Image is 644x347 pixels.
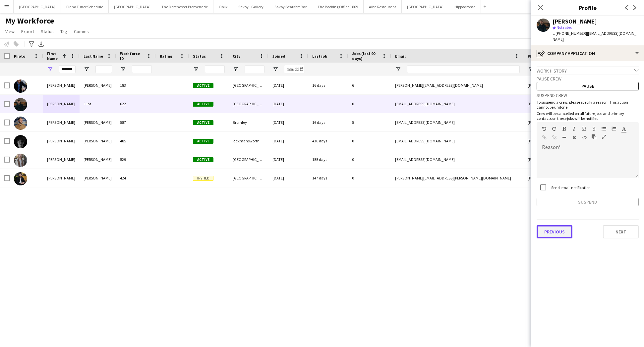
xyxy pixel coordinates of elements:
[233,54,240,59] span: City
[542,126,547,131] button: Undo
[284,65,304,73] input: Joined Filter Input
[602,126,606,131] button: Unordered List
[229,150,268,169] div: [GEOGRAPHIC_DATA]
[348,150,391,169] div: 0
[229,76,268,94] div: [GEOGRAPHIC_DATA]
[364,0,402,13] button: Alba Restaurant
[572,135,576,140] button: Clear Formatting
[308,150,348,169] div: 155 days
[602,134,606,139] button: Fullscreen
[308,132,348,150] div: 436 days
[120,66,126,72] button: Open Filter Menu
[449,0,481,13] button: Hippodrome
[531,3,644,12] h3: Profile
[268,132,308,150] div: [DATE]
[524,76,609,94] div: [PHONE_NUMBER]
[21,28,34,34] span: Export
[14,154,27,167] img: Charlie Somauroo
[116,76,156,94] div: 183
[268,169,308,187] div: [DATE]
[43,150,80,169] div: [PERSON_NAME]
[5,28,15,34] span: View
[524,132,609,150] div: [PHONE_NUMBER]
[14,79,27,93] img: Charlie Bates
[80,132,116,150] div: [PERSON_NAME]
[116,95,156,113] div: 622
[562,126,566,131] button: Bold
[391,76,524,94] div: [PERSON_NAME][EMAIL_ADDRESS][DOMAIN_NAME]
[61,0,109,13] button: Piano Tuner Schedule
[582,135,586,140] button: HTML Code
[43,169,80,187] div: [PERSON_NAME]
[19,27,37,36] a: Export
[312,0,364,13] button: The Booking Office 1869
[550,185,592,190] label: Send email notification.
[528,54,539,59] span: Phone
[269,0,312,13] button: Savoy Beaufort Bar
[562,135,566,140] button: Horizontal Line
[84,66,89,72] button: Open Filter Menu
[348,95,391,113] div: 0
[312,54,327,59] span: Last job
[553,31,636,42] span: | [EMAIL_ADDRESS][DOMAIN_NAME]
[348,132,391,150] div: 0
[5,16,54,26] span: My Workforce
[621,126,626,131] button: Text Color
[193,83,213,88] span: Active
[193,102,213,107] span: Active
[268,76,308,94] div: [DATE]
[348,113,391,131] div: 5
[38,27,56,36] a: Status
[395,54,406,59] span: Email
[14,0,61,13] button: [GEOGRAPHIC_DATA]
[391,150,524,169] div: [EMAIL_ADDRESS][DOMAIN_NAME]
[528,66,534,72] button: Open Filter Menu
[352,51,379,61] span: Jobs (last 90 days)
[537,225,572,238] button: Previous
[3,27,17,36] a: View
[205,65,225,73] input: Status Filter Input
[14,135,27,148] img: Charlie Smythe
[193,120,213,125] span: Active
[553,31,587,36] span: t. [PHONE_NUMBER]
[407,65,520,73] input: Email Filter Input
[272,54,285,59] span: Joined
[537,92,639,98] h3: Suspend crew
[116,150,156,169] div: 529
[308,113,348,131] div: 16 days
[537,111,639,121] p: Crew will be cancelled on all future jobs and primary contacts on these jobs will be notified.
[43,113,80,131] div: [PERSON_NAME]
[80,169,116,187] div: [PERSON_NAME]
[213,0,233,13] button: Oblix
[156,0,213,13] button: The Dorchester Promenade
[391,95,524,113] div: [EMAIL_ADDRESS][DOMAIN_NAME]
[245,65,264,73] input: City Filter Input
[553,19,597,25] div: [PERSON_NAME]
[116,132,156,150] div: 485
[556,25,572,30] span: Not rated
[391,132,524,150] div: [EMAIL_ADDRESS][DOMAIN_NAME]
[120,51,144,61] span: Workforce ID
[524,169,609,187] div: [PHONE_NUMBER]
[193,54,206,59] span: Status
[229,169,268,187] div: [GEOGRAPHIC_DATA]
[537,67,639,74] div: Work history
[28,40,35,48] app-action-btn: Advanced filters
[193,157,213,162] span: Active
[229,95,268,113] div: [GEOGRAPHIC_DATA]
[14,172,27,185] img: Charlie Campbell
[537,82,639,90] button: Pause
[268,95,308,113] div: [DATE]
[537,100,639,110] p: To suspend a crew, please specify a reason. This action cannot be undone.
[14,117,27,130] img: Charlie Kelly
[193,66,199,72] button: Open Filter Menu
[524,95,609,113] div: [PHONE_NUMBER]
[229,132,268,150] div: Rickmansworth
[116,113,156,131] div: 587
[524,113,609,131] div: [PHONE_NUMBER]
[582,126,586,131] button: Underline
[233,66,239,72] button: Open Filter Menu
[80,113,116,131] div: [PERSON_NAME]
[348,169,391,187] div: 0
[395,66,401,72] button: Open Filter Menu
